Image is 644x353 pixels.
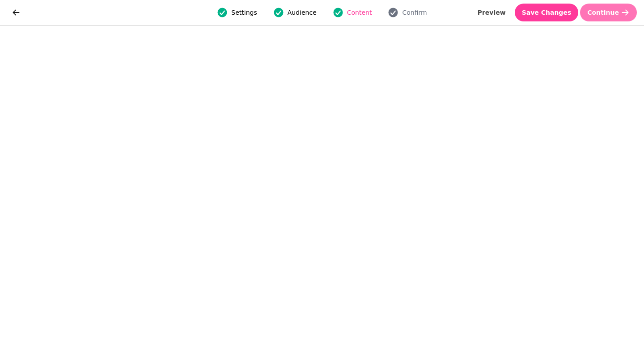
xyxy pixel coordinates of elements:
button: go back [7,4,25,21]
span: Save Changes [522,9,572,16]
button: Save Changes [515,4,579,21]
span: Settings [231,8,257,17]
span: Audience [288,8,317,17]
span: Preview [478,9,506,16]
span: Content [347,8,372,17]
button: Preview [470,4,513,21]
span: Confirm [402,8,427,17]
span: Continue [587,9,619,16]
button: Continue [580,4,637,21]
